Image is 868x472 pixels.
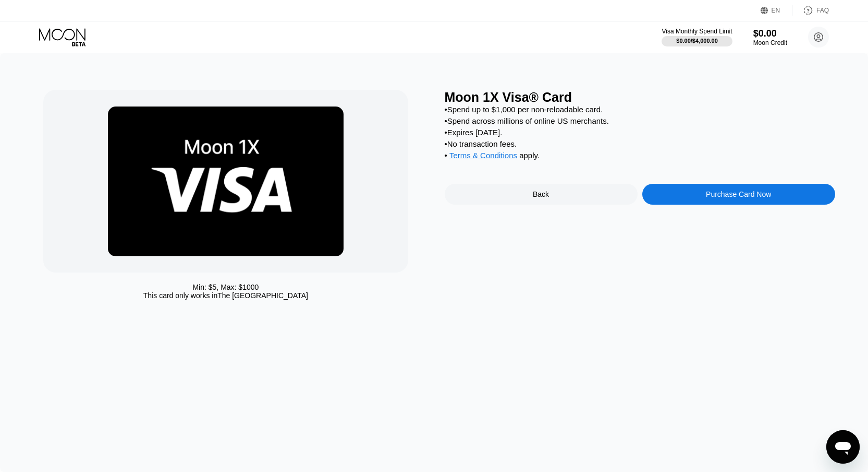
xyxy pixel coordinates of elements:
[816,7,829,14] div: FAQ
[449,151,517,162] div: Terms & Conditions
[192,283,259,291] div: Min: $ 5 , Max: $ 1000
[772,7,780,14] div: EN
[753,28,787,39] div: $0.00
[445,90,835,105] div: Moon 1X Visa® Card
[662,28,732,46] div: Visa Monthly Spend Limit$0.00/$4,000.00
[753,39,787,46] div: Moon Credit
[676,38,718,44] div: $0.00 / $4,000.00
[449,151,517,160] span: Terms & Conditions
[445,151,835,162] div: • apply .
[706,190,771,198] div: Purchase Card Now
[662,28,732,35] div: Visa Monthly Spend Limit
[533,190,549,198] div: Back
[792,5,829,16] div: FAQ
[445,116,835,125] div: • Spend across millions of online US merchants.
[826,430,860,464] iframe: Button to launch messaging window
[642,184,835,205] div: Purchase Card Now
[445,184,638,205] div: Back
[143,291,308,300] div: This card only works in The [GEOGRAPHIC_DATA]
[761,5,792,16] div: EN
[753,28,787,46] div: $0.00Moon Credit
[445,105,835,114] div: • Spend up to $1,000 per non-reloadable card.
[445,128,835,137] div: • Expires [DATE].
[445,139,835,148] div: • No transaction fees.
